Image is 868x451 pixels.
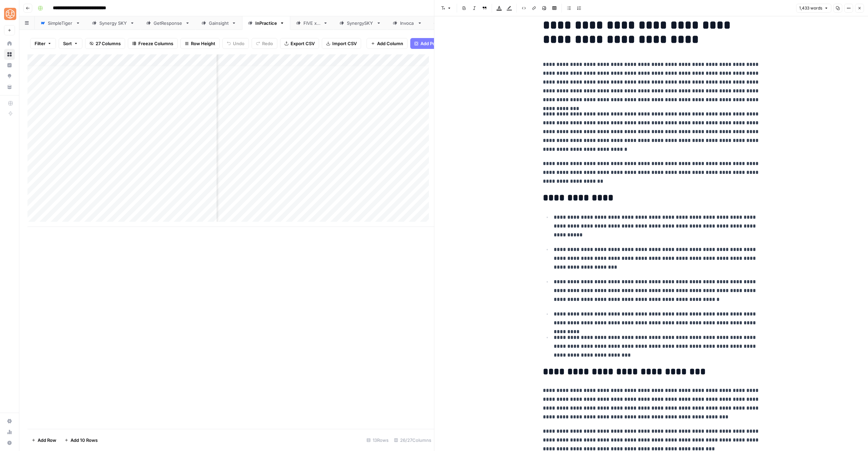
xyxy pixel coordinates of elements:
[4,71,15,82] a: Opportunities
[71,437,98,444] span: Add 10 Rows
[222,38,249,49] button: Undo
[4,427,15,437] a: Usage
[99,20,127,26] div: Synergy SKY
[255,20,277,26] div: InPractice
[799,5,822,11] span: 1,433 words
[85,38,125,49] button: 27 Columns
[4,60,15,71] a: Insights
[196,16,242,30] a: Gainsight
[48,20,73,26] div: SimpleTiger
[410,38,461,49] button: Add Power Agent
[138,40,173,47] span: Freeze Columns
[400,20,415,26] div: Invoca
[63,40,72,47] span: Sort
[242,16,290,30] a: InPractice
[364,435,391,446] div: 13 Rows
[291,40,315,47] span: Export CSV
[280,38,319,49] button: Export CSV
[59,38,82,49] button: Sort
[322,38,361,49] button: Import CSV
[4,8,16,20] img: SimpleTiger Logo
[334,16,387,30] a: SynergySKY
[4,5,15,22] button: Workspace: SimpleTiger
[96,40,121,47] span: 27 Columns
[27,435,60,446] button: Add Row
[420,40,457,47] span: Add Power Agent
[262,40,273,47] span: Redo
[233,40,244,47] span: Undo
[4,416,15,427] a: Settings
[38,437,56,444] span: Add Row
[4,38,15,49] a: Home
[367,38,408,49] button: Add Column
[128,38,178,49] button: Freeze Columns
[252,38,277,49] button: Redo
[4,437,15,448] button: Help + Support
[391,435,434,446] div: 26/27 Columns
[209,20,229,26] div: Gainsight
[347,20,374,26] div: SynergySKY
[35,16,86,30] a: SimpleTiger
[140,16,196,30] a: GetResponse
[387,16,428,30] a: Invoca
[30,38,56,49] button: Filter
[35,40,45,47] span: Filter
[191,40,215,47] span: Row Height
[180,38,220,49] button: Row Height
[290,16,334,30] a: FIVE x 5
[60,435,102,446] button: Add 10 Rows
[86,16,140,30] a: Synergy SKY
[377,40,403,47] span: Add Column
[332,40,357,47] span: Import CSV
[303,20,320,26] div: FIVE x 5
[154,20,182,26] div: GetResponse
[4,49,15,60] a: Browse
[428,16,484,30] a: EmpowerEMR
[796,4,831,13] button: 1,433 words
[4,82,15,92] a: Your Data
